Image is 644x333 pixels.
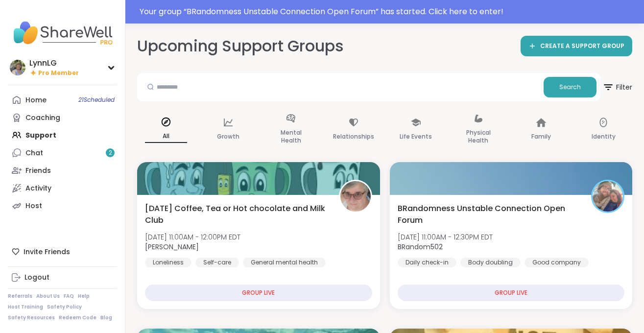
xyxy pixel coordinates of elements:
[145,285,372,301] div: GROUP LIVE
[460,258,521,267] div: Body doubling
[140,6,638,18] div: Your group “ BRandomness Unstable Connection Open Forum ” has started. Click here to enter!
[8,91,117,109] a: Home21Scheduled
[559,83,581,92] span: Search
[593,181,623,212] img: BRandom502
[398,232,493,242] span: [DATE] 11:00AM - 12:30PM EDT
[29,58,79,69] div: LynnLG
[8,304,43,310] a: Host Training
[25,166,51,176] div: Friends
[8,162,117,179] a: Friends
[145,130,187,143] p: All
[195,258,239,267] div: Self-care
[8,179,117,197] a: Activity
[8,144,117,162] a: Chat2
[25,113,60,123] div: Coaching
[398,242,443,252] b: BRandom502
[525,258,589,267] div: Good company
[47,304,82,310] a: Safety Policy
[8,16,117,50] img: ShareWell Nav Logo
[145,258,191,267] div: Loneliness
[59,314,96,321] a: Redeem Code
[602,73,632,101] button: Filter
[592,131,616,143] p: Identity
[64,293,74,300] a: FAQ
[145,203,328,226] span: [DATE] Coffee, Tea or Hot chocolate and Milk Club
[8,197,117,214] a: Host
[398,258,456,267] div: Daily check-in
[540,42,624,50] span: CREATE A SUPPORT GROUP
[25,184,51,193] div: Activity
[333,131,374,143] p: Relationships
[78,96,115,104] span: 21 Scheduled
[400,131,432,143] p: Life Events
[602,75,632,99] span: Filter
[145,242,199,252] b: [PERSON_NAME]
[78,293,90,300] a: Help
[25,201,42,211] div: Host
[24,273,49,283] div: Logout
[145,232,240,242] span: [DATE] 11:00AM - 12:00PM EDT
[8,293,32,300] a: Referrals
[100,314,112,321] a: Blog
[340,181,371,212] img: Susan
[25,148,43,158] div: Chat
[8,269,117,286] a: Logout
[398,203,581,226] span: BRandomness Unstable Connection Open Forum
[217,131,239,143] p: Growth
[270,127,312,146] p: Mental Health
[544,77,596,97] button: Search
[398,285,625,301] div: GROUP LIVE
[36,293,60,300] a: About Us
[38,69,79,77] span: Pro Member
[531,131,551,143] p: Family
[457,127,500,146] p: Physical Health
[8,109,117,126] a: Coaching
[521,36,632,56] a: CREATE A SUPPORT GROUP
[8,243,117,261] div: Invite Friends
[10,60,25,75] img: LynnLG
[8,314,55,321] a: Safety Resources
[243,258,326,267] div: General mental health
[137,35,344,57] h2: Upcoming Support Groups
[109,149,112,157] span: 2
[25,95,47,105] div: Home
